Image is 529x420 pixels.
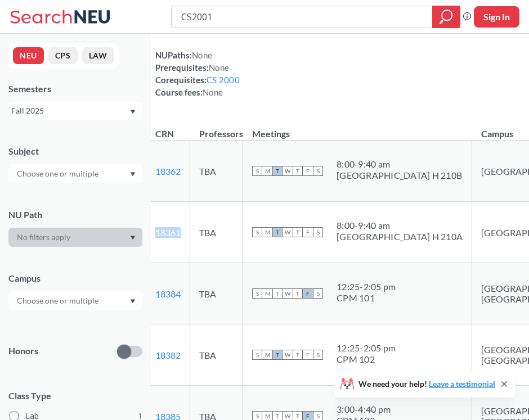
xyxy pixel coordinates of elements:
span: F [303,227,313,237]
td: TBA [190,324,243,386]
div: [GEOGRAPHIC_DATA] H 210B [337,170,462,181]
div: 8:00 - 9:40 am [337,159,462,170]
a: CS 2000 [207,75,240,85]
span: M [262,350,272,360]
div: Fall 2025Dropdown arrow [8,102,142,120]
span: W [283,350,293,360]
span: None [192,50,212,60]
input: Choose one or multiple [11,167,106,180]
span: T [272,227,283,237]
button: CPS [48,47,78,64]
span: W [283,227,293,237]
div: Subject [8,145,142,157]
span: S [313,227,323,237]
span: We need your help! [358,380,495,388]
td: TBA [190,202,243,263]
div: [GEOGRAPHIC_DATA] H 210A [337,231,463,242]
span: F [303,166,313,176]
span: W [283,166,293,176]
svg: Dropdown arrow [130,299,136,304]
span: T [272,166,283,176]
a: 18362 [155,166,181,177]
div: 3:00 - 4:40 pm [337,404,391,415]
div: Dropdown arrow [8,164,142,183]
div: Dropdown arrow [8,228,142,247]
input: Choose one or multiple [11,294,106,308]
span: None [203,87,223,97]
div: Dropdown arrow [8,291,142,310]
div: NU Path [8,209,142,221]
span: T [272,350,283,360]
div: NUPaths: Prerequisites: Corequisites: Course fees: [155,49,240,98]
span: F [303,350,313,360]
span: T [272,288,283,299]
button: LAW [82,47,114,64]
a: 18361 [155,227,181,238]
span: T [293,288,303,299]
div: CRN [155,128,174,140]
a: Leave a testimonial [429,379,495,389]
span: S [252,227,262,237]
div: CPM 101 [337,292,396,304]
span: T [293,350,303,360]
span: S [313,166,323,176]
p: Honors [8,345,38,358]
span: None [209,62,229,73]
span: S [252,350,262,360]
span: T [293,227,303,237]
span: M [262,166,272,176]
span: S [252,166,262,176]
a: 18382 [155,350,181,360]
span: M [262,227,272,237]
span: T [293,166,303,176]
span: Class Type [8,390,142,402]
td: TBA [190,141,243,202]
span: F [303,288,313,299]
div: 8:00 - 9:40 am [337,220,463,231]
svg: Dropdown arrow [130,110,136,114]
div: CPM 102 [337,354,396,365]
input: Class, professor, course number, "phrase" [180,7,424,26]
div: 12:25 - 2:05 pm [337,342,396,354]
div: Semesters [8,83,142,95]
div: Campus [8,272,142,284]
span: S [313,288,323,299]
div: Fall 2025 [11,105,129,117]
td: TBA [190,263,243,324]
div: magnifying glass [432,6,460,28]
svg: Dropdown arrow [130,236,136,240]
svg: magnifying glass [440,9,453,25]
button: Sign In [474,6,519,28]
button: NEU [13,47,44,64]
a: 18384 [155,288,181,299]
span: S [313,350,323,360]
th: Professors [190,116,243,141]
th: Meetings [243,116,472,141]
svg: Dropdown arrow [130,172,136,177]
span: M [262,288,272,299]
span: W [283,288,293,299]
span: S [252,288,262,299]
div: 12:25 - 2:05 pm [337,281,396,292]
